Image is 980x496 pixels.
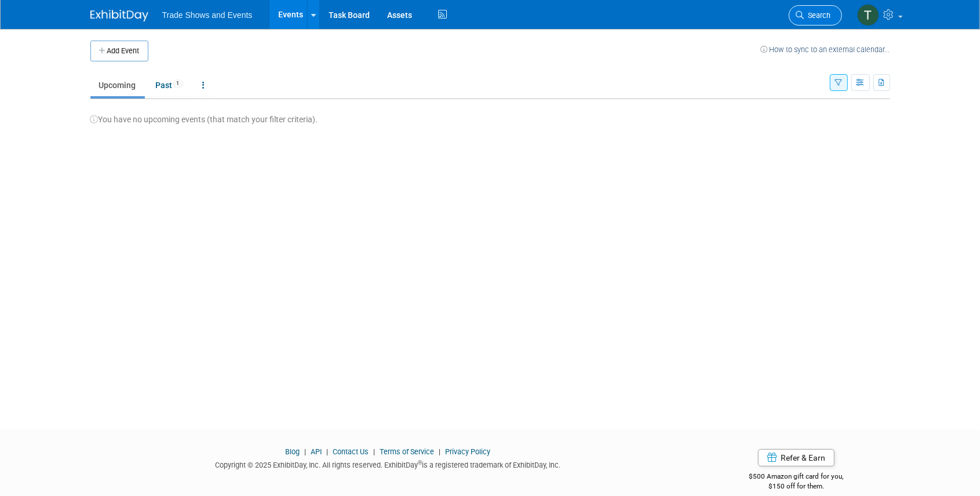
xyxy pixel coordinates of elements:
img: Tiff Wagner [857,4,879,26]
a: Contact Us [333,447,369,456]
a: Terms of Service [380,447,434,456]
span: | [301,447,309,456]
div: $150 off for them. [703,482,890,491]
a: How to sync to an external calendar... [761,45,890,54]
span: Trade Shows and Events [162,10,253,20]
a: Search [789,5,842,25]
div: $500 Amazon gift card for you, [703,464,890,491]
img: ExhibitDay [90,10,148,21]
a: Blog [285,447,300,456]
span: 1 [173,79,183,88]
a: Privacy Policy [445,447,490,456]
span: | [323,447,331,456]
span: | [436,447,443,456]
a: Upcoming [90,74,145,96]
span: | [370,447,378,456]
span: Search [804,11,831,20]
div: Copyright © 2025 ExhibitDay, Inc. All rights reserved. ExhibitDay is a registered trademark of Ex... [90,457,686,471]
sup: ® [418,459,422,466]
a: Past1 [147,74,192,96]
button: Add Event [90,41,148,61]
a: API [311,447,322,456]
span: You have no upcoming events (that match your filter criteria). [90,115,318,124]
a: Refer & Earn [758,449,835,466]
